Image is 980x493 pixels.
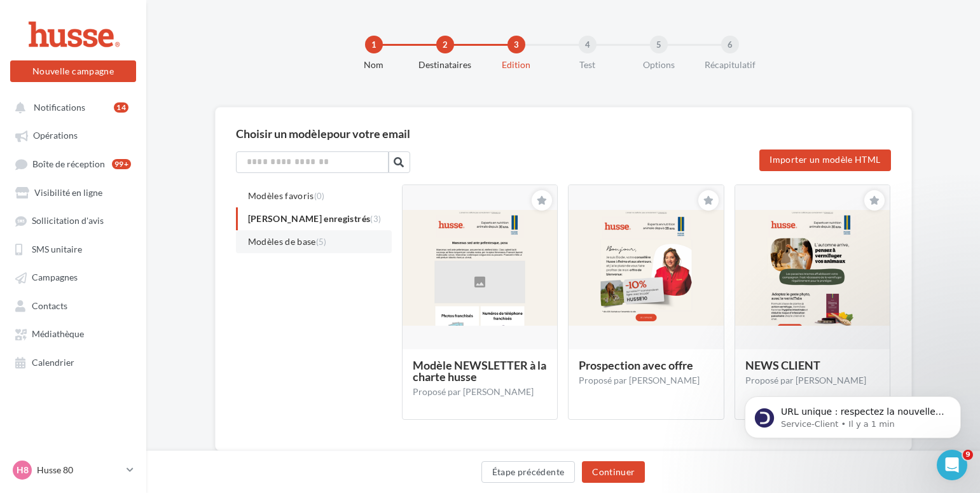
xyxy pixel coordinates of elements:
[481,461,576,483] button: Étape précédente
[32,244,82,254] span: SMS unitaire
[8,294,139,317] a: Contacts
[248,190,325,201] span: Modèles favoris
[248,236,327,247] span: Modèles de base
[236,128,891,139] div: Choisir un modèle
[34,102,85,113] span: Notifications
[937,450,967,480] iframe: Intercom live chat
[547,59,628,71] div: Test
[55,37,219,186] span: URL unique : respectez la nouvelle exigence de Google Google exige désormais que chaque fiche Goo...
[8,322,139,345] a: Médiathèque
[10,60,136,82] button: Nouvelle campagne
[963,450,973,460] span: 9
[582,461,645,483] button: Continuer
[413,359,547,382] div: Modèle NEWSLETTER à la charte husse
[726,370,980,459] iframe: Intercom notifications message
[314,191,325,201] span: (0)
[8,209,139,232] a: Sollicitation d'avis
[8,95,134,118] button: Notifications 14
[403,210,557,326] img: message.thumb
[476,59,557,71] div: Edition
[569,210,723,326] img: message.thumb
[689,59,771,71] div: Récapitulatif
[32,357,74,368] span: Calendrier
[32,158,105,169] span: Boîte de réception
[735,210,890,326] img: message.thumb
[8,351,139,373] a: Calendrier
[55,49,219,60] p: Message from Service-Client, sent Il y a 1 min
[32,272,78,283] span: Campagnes
[579,359,713,371] div: Prospection avec offre
[10,458,136,482] a: H8 Husse 80
[333,59,415,71] div: Nom
[759,149,890,171] label: Importer un modèle HTML
[365,36,383,53] div: 1
[327,127,410,141] span: pour votre email
[112,159,131,169] div: 99+
[114,102,128,113] div: 14
[8,265,139,288] a: Campagnes
[404,59,486,71] div: Destinataires
[721,36,739,53] div: 6
[33,130,78,141] span: Opérations
[507,36,525,53] div: 3
[8,123,139,146] a: Opérations
[37,464,121,476] p: Husse 80
[8,237,139,260] a: SMS unitaire
[32,300,67,311] span: Contacts
[618,59,700,71] div: Options
[34,187,102,198] span: Visibilité en ligne
[32,329,84,340] span: Médiathèque
[8,181,139,204] a: Visibilité en ligne
[436,36,454,53] div: 2
[370,214,381,224] span: (3)
[316,237,327,247] span: (5)
[32,216,104,226] span: Sollicitation d'avis
[8,152,139,176] a: Boîte de réception99+
[579,36,597,53] div: 4
[579,375,700,385] span: Proposé par [PERSON_NAME]
[248,213,382,224] span: [PERSON_NAME] enregistrés
[413,386,534,397] span: Proposé par [PERSON_NAME]
[17,464,29,476] span: H8
[745,359,880,371] div: NEWS CLIENT
[650,36,668,53] div: 5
